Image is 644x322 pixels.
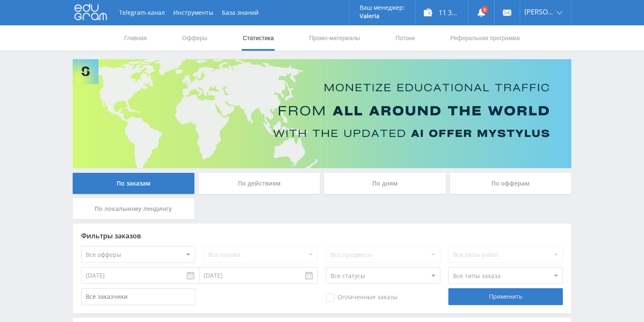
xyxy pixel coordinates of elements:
[448,288,562,305] div: Применить
[181,25,208,51] a: Офферы
[81,232,563,240] div: Фильтры заказов
[73,173,194,194] div: По заказам
[199,173,320,194] div: По действиям
[73,59,571,168] img: Banner
[524,8,554,15] span: [PERSON_NAME]
[242,25,275,51] a: Статистика
[450,173,572,194] div: По офферам
[360,4,405,11] p: Ваш менеджер:
[360,13,405,19] p: Valeria
[81,288,195,305] input: Все заказчики
[326,293,398,302] span: Оплаченные заказы
[73,198,194,219] div: По локальному лендингу
[308,25,361,51] a: Промо-материалы
[449,25,521,51] a: Реферальная программа
[324,173,446,194] div: По дням
[395,25,416,51] a: Потоки
[123,25,147,51] a: Главная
